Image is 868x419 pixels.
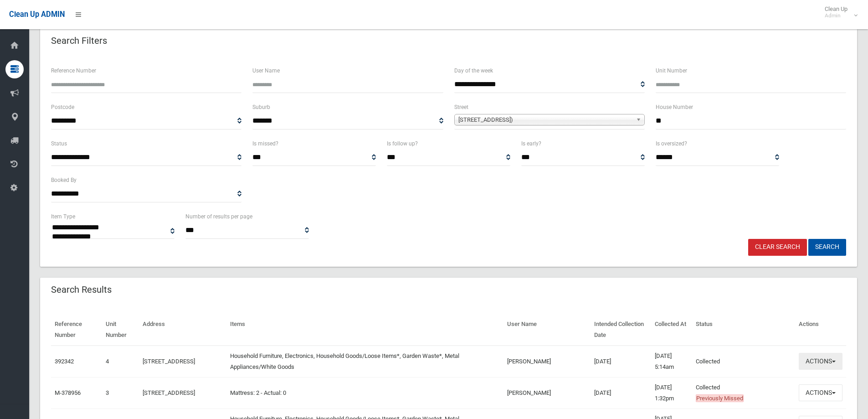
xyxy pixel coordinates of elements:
td: [DATE] 1:32pm [651,377,692,409]
label: Reference Number [51,66,96,76]
th: Intended Collection Date [591,314,651,346]
button: Actions [799,384,842,401]
th: Reference Number [51,314,102,346]
label: Is missed? [252,139,278,149]
a: 392342 [55,358,74,365]
td: Collected [692,346,795,378]
td: Collected [692,377,795,409]
td: [DATE] [591,346,651,378]
a: Clear Search [748,239,807,256]
header: Search Results [40,281,123,299]
td: Mattress: 2 - Actual: 0 [226,377,504,409]
label: Status [51,139,67,149]
td: 4 [102,346,139,378]
th: User Name [503,314,591,346]
td: Household Furniture, Electronics, Household Goods/Loose Items*, Garden Waste*, Metal Appliances/W... [226,346,504,378]
td: [DATE] 5:14am [651,346,692,378]
a: [STREET_ADDRESS] [143,389,195,396]
th: Address [139,314,226,346]
span: Previously Missed [696,394,744,402]
label: House Number [656,102,693,112]
span: [STREET_ADDRESS]) [458,114,632,125]
label: Is follow up? [387,139,418,149]
label: Street [454,102,468,112]
label: Is early? [521,139,541,149]
td: [DATE] [591,377,651,409]
label: User Name [252,66,280,76]
button: Search [808,239,846,256]
td: 3 [102,377,139,409]
td: [PERSON_NAME] [503,377,591,409]
span: Clean Up ADMIN [9,10,65,19]
label: Item Type [51,212,75,222]
label: Booked By [51,175,77,185]
a: [STREET_ADDRESS] [143,358,195,365]
label: Is oversized? [656,139,687,149]
small: Admin [825,12,847,19]
label: Suburb [252,102,270,112]
th: Items [226,314,504,346]
td: [PERSON_NAME] [503,346,591,378]
label: Unit Number [656,66,687,76]
th: Status [692,314,795,346]
th: Unit Number [102,314,139,346]
button: Actions [799,353,842,370]
header: Search Filters [40,32,118,50]
label: Postcode [51,102,74,112]
th: Actions [795,314,846,346]
span: Clean Up [820,5,857,19]
label: Day of the week [454,66,493,76]
a: M-378956 [55,389,81,396]
th: Collected At [651,314,692,346]
label: Number of results per page [185,212,252,222]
